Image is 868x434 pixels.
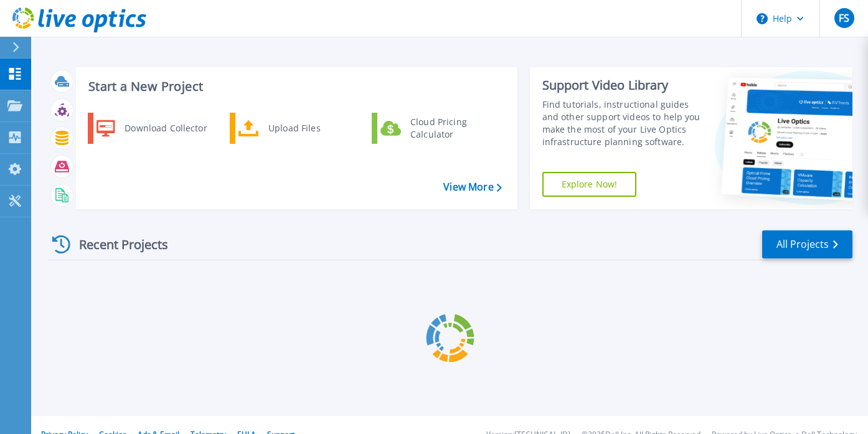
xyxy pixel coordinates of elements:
div: Cloud Pricing Calculator [404,116,496,141]
h3: Start a New Project [88,80,501,93]
a: Download Collector [88,113,215,144]
a: Upload Files [230,113,357,144]
div: Download Collector [118,116,212,141]
a: View More [443,181,501,193]
a: Cloud Pricing Calculator [372,113,499,144]
a: Explore Now! [542,172,637,197]
div: Recent Projects [48,229,185,260]
div: Find tutorials, instructional guides and other support videos to help you make the most of your L... [542,98,703,148]
div: Upload Files [262,116,354,141]
div: Support Video Library [542,77,703,93]
span: FS [839,13,849,23]
a: All Projects [762,230,852,258]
